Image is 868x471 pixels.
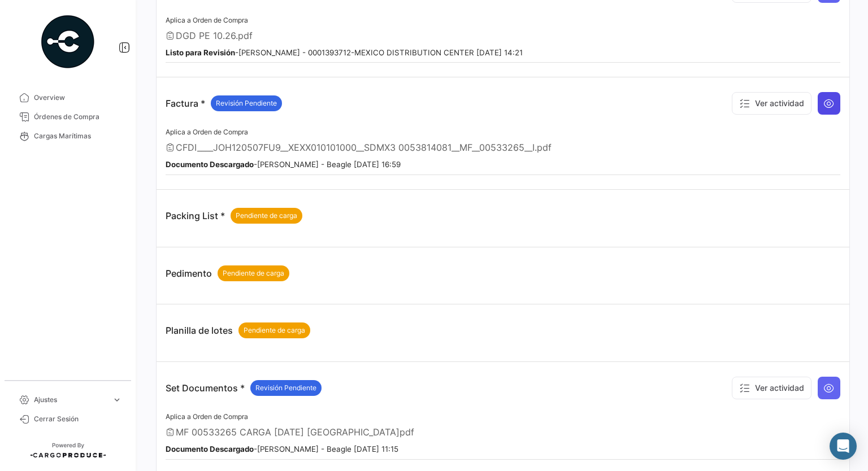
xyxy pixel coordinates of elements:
[166,48,523,57] small: - [PERSON_NAME] - 0001393712-MEXICO DISTRIBUTION CENTER [DATE] 14:21
[255,383,316,393] span: Revisión Pendiente
[9,88,127,107] a: Overview
[223,268,284,278] span: Pendiente de carga
[166,444,398,453] small: - [PERSON_NAME] - Beagle [DATE] 11:15
[166,128,248,136] span: Aplica a Orden de Compra
[166,160,401,169] small: - [PERSON_NAME] - Beagle [DATE] 16:59
[166,265,289,281] p: Pedimento
[166,48,235,57] b: Listo para Revisión
[216,98,277,108] span: Revisión Pendiente
[40,14,96,70] img: powered-by.png
[9,107,127,127] a: Órdenes de Compra
[732,377,811,399] button: Ver actividad
[166,208,302,224] p: Packing List *
[732,92,811,115] button: Ver actividad
[176,426,414,438] span: MF 00533265 CARGA [DATE] [GEOGRAPHIC_DATA]pdf
[166,95,282,111] p: Factura *
[9,127,127,146] a: Cargas Marítimas
[112,395,122,405] span: expand_more
[34,93,122,103] span: Overview
[34,395,107,405] span: Ajustes
[244,325,305,335] span: Pendiente de carga
[34,131,122,141] span: Cargas Marítimas
[166,322,310,338] p: Planilla de lotes
[166,444,254,453] b: Documento Descargado
[166,380,322,396] p: Set Documentos *
[34,414,122,424] span: Cerrar Sesión
[236,211,297,221] span: Pendiente de carga
[166,16,248,24] span: Aplica a Orden de Compra
[176,142,552,153] span: CFDI____JOH120507FU9__XEXX010101000__SDMX3 0053814081__MF__00533265__I.pdf
[166,412,248,421] span: Aplica a Orden de Compra
[166,160,254,169] b: Documento Descargado
[34,112,122,122] span: Órdenes de Compra
[830,433,857,460] div: Abrir Intercom Messenger
[176,30,253,41] span: DGD PE 10.26.pdf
